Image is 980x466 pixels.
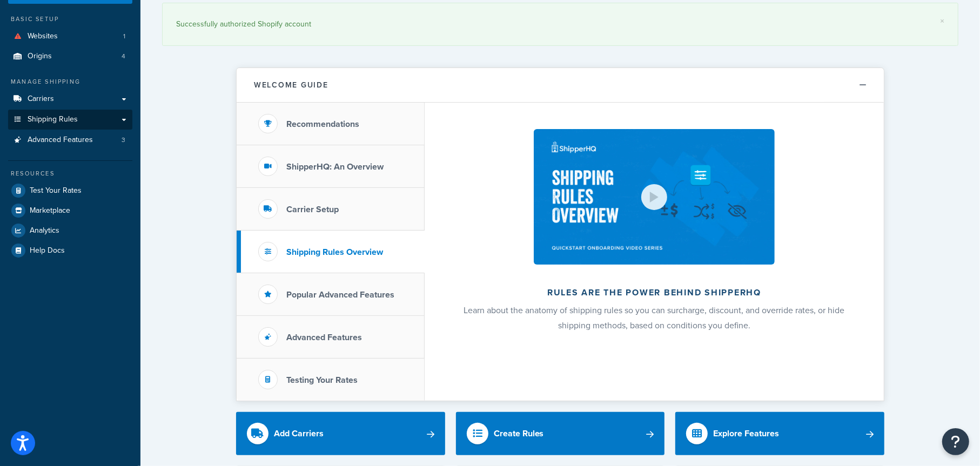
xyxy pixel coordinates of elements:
[464,304,845,332] span: Learn about the anatomy of shipping rules so you can surcharge, discount, and override rates, or ...
[286,162,384,172] h3: ShipperHQ: An Overview
[286,119,359,129] h3: Recommendations
[534,129,775,265] img: Rules are the power behind ShipperHQ
[176,17,944,32] div: Successfully authorized Shopify account
[453,288,855,298] h2: Rules are the power behind ShipperHQ
[286,205,339,214] h3: Carrier Setup
[30,186,82,195] span: Test Your Rates
[286,247,383,257] h3: Shipping Rules Overview
[713,426,779,441] div: Explore Features
[8,241,132,260] a: Help Docs
[8,130,132,150] a: Advanced Features3
[236,412,445,455] a: Add Carriers
[940,17,944,25] a: ×
[8,26,132,46] a: Websites1
[8,89,132,109] a: Carriers
[8,221,132,240] a: Analytics
[123,32,125,41] span: 1
[8,15,132,24] div: Basic Setup
[28,52,52,61] span: Origins
[8,201,132,220] a: Marketplace
[286,333,362,342] h3: Advanced Features
[30,226,59,235] span: Analytics
[286,375,358,385] h3: Testing Your Rates
[28,115,78,124] span: Shipping Rules
[8,46,132,66] a: Origins4
[8,130,132,150] li: Advanced Features
[675,412,884,455] a: Explore Features
[28,32,58,41] span: Websites
[8,181,132,200] a: Test Your Rates
[122,52,125,61] span: 4
[28,136,93,145] span: Advanced Features
[8,110,132,130] a: Shipping Rules
[254,81,328,89] h2: Welcome Guide
[286,290,394,300] h3: Popular Advanced Features
[274,426,324,441] div: Add Carriers
[8,46,132,66] li: Origins
[8,169,132,178] div: Resources
[237,68,884,103] button: Welcome Guide
[456,412,665,455] a: Create Rules
[30,246,65,255] span: Help Docs
[122,136,125,145] span: 3
[942,428,969,455] button: Open Resource Center
[30,206,70,215] span: Marketplace
[494,426,544,441] div: Create Rules
[28,94,54,104] span: Carriers
[8,77,132,86] div: Manage Shipping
